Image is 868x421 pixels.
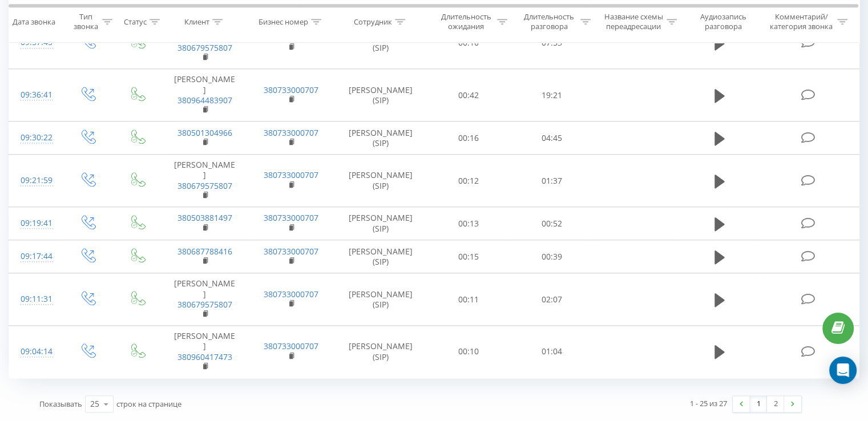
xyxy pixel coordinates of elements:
a: 380501304966 [177,127,232,138]
div: 25 [90,398,99,410]
div: Дата звонка [13,17,55,26]
td: 02:07 [510,273,593,326]
td: 00:16 [427,122,510,155]
td: 07:53 [510,17,593,69]
div: Open Intercom Messenger [829,357,857,384]
td: [PERSON_NAME] (SIP) [334,273,427,326]
div: 1 - 25 из 27 [690,398,727,409]
td: 00:39 [510,240,593,273]
td: [PERSON_NAME] (SIP) [334,17,427,69]
a: 1 [750,396,767,412]
td: [PERSON_NAME] (SIP) [334,69,427,122]
td: 00:13 [427,207,510,240]
td: [PERSON_NAME] [162,273,248,326]
div: 09:36:41 [21,84,51,106]
td: 01:37 [510,155,593,207]
a: 380960417473 [177,351,232,362]
td: [PERSON_NAME] (SIP) [334,326,427,378]
td: [PERSON_NAME] (SIP) [334,240,427,273]
div: 09:04:14 [21,341,51,363]
div: 09:30:22 [21,127,51,149]
td: [PERSON_NAME] [162,155,248,207]
td: 19:21 [510,69,593,122]
a: 380503881497 [177,212,232,223]
a: 380679575807 [177,180,232,191]
div: Сотрудник [354,17,392,26]
td: 00:15 [427,240,510,273]
div: 09:11:31 [21,288,51,310]
td: 01:04 [510,326,593,378]
div: Статус [124,17,147,26]
div: Длительность разговора [520,12,578,31]
a: 380733000707 [264,246,318,257]
a: 380733000707 [264,169,318,180]
div: 09:57:45 [21,31,51,54]
a: 380679575807 [177,42,232,53]
div: Комментарий/категория звонка [768,12,834,31]
a: 380679575807 [177,299,232,310]
a: 380733000707 [264,32,318,43]
span: строк на странице [116,399,181,409]
div: Клиент [184,17,209,26]
div: Название схемы переадресации [604,12,664,31]
div: 09:19:41 [21,212,51,234]
td: [PERSON_NAME] [162,326,248,378]
td: 00:11 [427,273,510,326]
a: 380733000707 [264,127,318,138]
a: 380733000707 [264,341,318,351]
a: 2 [767,396,784,412]
td: 04:45 [510,122,593,155]
a: 380964483907 [177,95,232,106]
a: 380687788416 [177,246,232,257]
td: [PERSON_NAME] [162,69,248,122]
td: 00:42 [427,69,510,122]
div: Аудиозапись разговора [690,12,757,31]
a: 380733000707 [264,212,318,223]
span: Показывать [39,399,82,409]
div: Бизнес номер [259,17,308,26]
a: 380733000707 [264,289,318,299]
div: Длительность ожидания [438,12,495,31]
td: 00:10 [427,326,510,378]
td: [PERSON_NAME] (SIP) [334,207,427,240]
td: 00:10 [427,17,510,69]
td: 00:12 [427,155,510,207]
td: 00:52 [510,207,593,240]
div: Тип звонка [72,12,99,31]
div: 09:17:44 [21,245,51,268]
td: [PERSON_NAME] (SIP) [334,155,427,207]
td: [PERSON_NAME] (SIP) [334,122,427,155]
td: [PERSON_NAME] [162,17,248,69]
div: 09:21:59 [21,169,51,192]
a: 380733000707 [264,84,318,95]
